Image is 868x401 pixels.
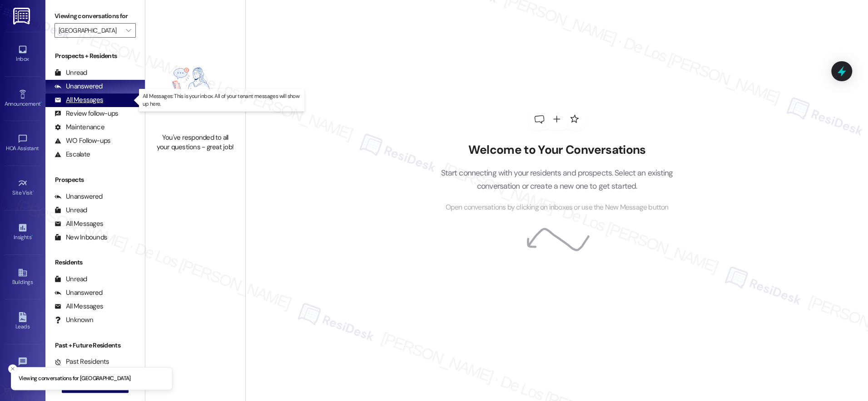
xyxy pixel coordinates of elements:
span: • [31,233,33,239]
div: Unread [55,205,87,215]
div: Prospects [45,175,145,185]
div: Maintenance [55,122,104,132]
p: Start connecting with your residents and prospects. Select an existing conversation or create a n... [427,166,687,192]
span: Open conversations by clicking on inboxes or use the New Message button [445,202,668,213]
div: Escalate [55,150,90,159]
div: Unknown [55,315,93,325]
label: Viewing conversations for [55,9,136,23]
a: Templates • [5,354,41,378]
input: All communities [59,23,121,38]
div: WO Follow-ups [55,136,110,146]
i:  [126,27,131,34]
a: HOA Assistant [5,131,41,156]
a: Inbox [5,42,41,66]
div: Unread [55,68,87,78]
div: Unanswered [55,288,103,298]
div: Past Residents [55,357,109,367]
img: ResiDesk Logo [13,8,32,24]
p: All Messages: This is your inbox. All of your tenant messages will show up here. [143,93,301,108]
img: empty-state [155,48,235,128]
a: Site Visit • [5,176,41,200]
div: You've responded to all your questions - great job! [155,133,235,152]
span: • [33,188,34,195]
p: Viewing conversations for [GEOGRAPHIC_DATA] [19,375,131,383]
div: Past + Future Residents [45,341,145,350]
div: New Inbounds [55,233,107,242]
div: Review follow-ups [55,109,118,118]
button: Close toast [8,364,17,373]
a: Buildings [5,265,41,289]
div: All Messages [55,95,103,105]
div: Residents [45,258,145,267]
div: Unanswered [55,82,103,91]
div: Prospects + Residents [45,51,145,61]
a: Leads [5,309,41,334]
a: Insights • [5,220,41,245]
h2: Welcome to Your Conversations [427,143,687,157]
div: Unread [55,274,87,284]
div: Unanswered [55,192,103,201]
div: All Messages [55,302,103,311]
span: • [40,99,42,106]
div: All Messages [55,219,103,229]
